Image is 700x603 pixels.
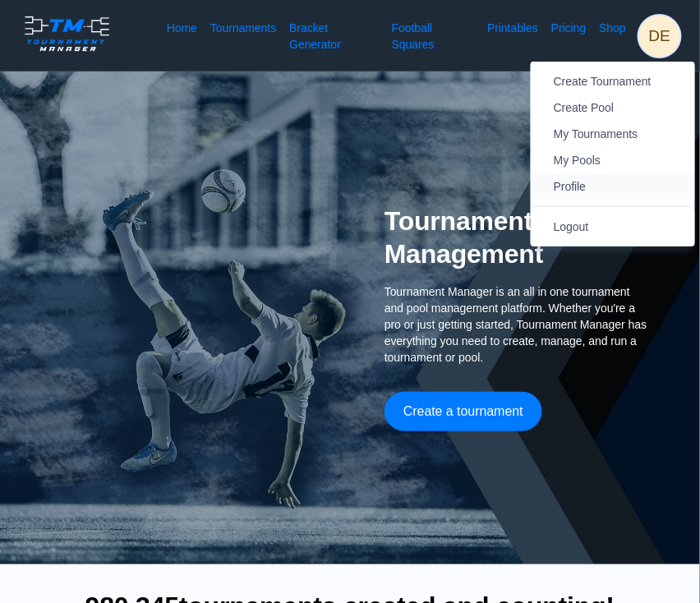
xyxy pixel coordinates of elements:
span: My Pools [554,154,601,167]
button: DE [639,16,680,57]
a: Football Squares [392,20,474,53]
span: Create Pool [554,101,614,114]
a: Shop [600,20,627,53]
a: Bracket Generator [289,20,379,53]
img: logo.ffa97a18e3bf2c7d.png [20,13,114,54]
span: Create Tournament [554,75,652,88]
h2: Tournament & Pool Management [385,205,647,270]
a: Tournaments [210,20,276,53]
div: dimitri eaglin [639,16,680,57]
button: Create a tournament [385,392,542,431]
span: Logout [554,220,589,233]
span: My Tournaments [554,127,638,140]
a: Home [167,20,197,53]
span: Profile [554,180,586,193]
span: Tournament Manager is an all in one tournament and pool management platform. Whether you're a pro... [385,283,647,366]
a: Printables [487,20,538,53]
a: Pricing [551,20,586,53]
